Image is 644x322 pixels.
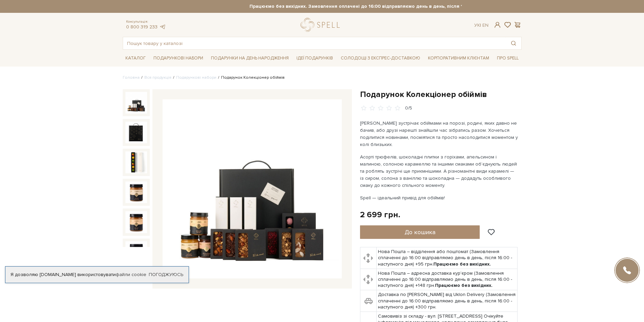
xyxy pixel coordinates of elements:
img: Подарунок Колекціонер обіймів [125,122,147,143]
p: Spell — ідеальний привід для обіймів! [360,194,519,201]
a: logo [301,18,343,32]
td: Доставка по [PERSON_NAME] від Uklon Delivery (Замовлення сплаченні до 16:00 відправляємо день в д... [377,290,518,312]
span: Подарунки на День народження [208,53,291,64]
a: telegram [159,24,166,30]
button: Пошук товару у каталозі [506,37,521,49]
img: Подарунок Колекціонер обіймів [125,211,147,233]
p: [PERSON_NAME] зустрічає обіймами на порозі, родичі, яких давно не бачив, або друзі нарешті знайшл... [360,120,519,148]
img: Подарунок Колекціонер обіймів [163,99,342,278]
span: Подарункові набори [151,53,206,64]
img: Подарунок Колекціонер обіймів [125,181,147,203]
img: Подарунок Колекціонер обіймів [125,151,147,173]
h1: Подарунок Колекціонер обіймів [360,89,522,100]
div: Я дозволяю [DOMAIN_NAME] використовувати [5,272,189,278]
td: Нова Пошта – адресна доставка кур'єром (Замовлення сплаченні до 16:00 відправляємо день в день, п... [377,269,518,290]
span: Ідеї подарунків [294,53,336,64]
a: 0 800 319 233 [126,24,158,30]
div: Ук [474,22,488,28]
div: 2 699 грн. [360,209,400,220]
span: | [480,22,481,28]
b: Працюємо без вихідних. [433,261,491,267]
a: Вся продукція [144,75,171,80]
div: 0/5 [405,105,412,112]
b: Працюємо без вихідних. [435,282,493,288]
input: Пошук товару у каталозі [123,37,506,49]
img: Подарунок Колекціонер обіймів [125,92,147,114]
span: Каталог [123,53,148,64]
span: До кошика [405,228,435,236]
button: До кошика [360,225,480,239]
p: Асорті трюфелів, шоколадні плитки з горіхами, апельсином і малиною, солоною карамеллю та іншими с... [360,153,519,189]
img: Подарунок Колекціонер обіймів [125,241,147,263]
a: Корпоративним клієнтам [425,52,492,64]
td: Нова Пошта – відділення або поштомат (Замовлення сплаченні до 16:00 відправляємо день в день, піс... [377,247,518,269]
a: Головна [123,75,140,80]
span: Консультація: [126,20,166,24]
a: Подарункові набори [176,75,216,80]
strong: Працюємо без вихідних. Замовлення оплачені до 16:00 відправляємо день в день, після 16:00 - насту... [183,3,581,9]
a: En [482,22,488,28]
a: Солодощі з експрес-доставкою [338,52,423,64]
a: Погоджуюсь [149,272,183,278]
a: файли cookie [116,272,146,277]
span: Про Spell [494,53,521,64]
li: Подарунок Колекціонер обіймів [216,75,285,81]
